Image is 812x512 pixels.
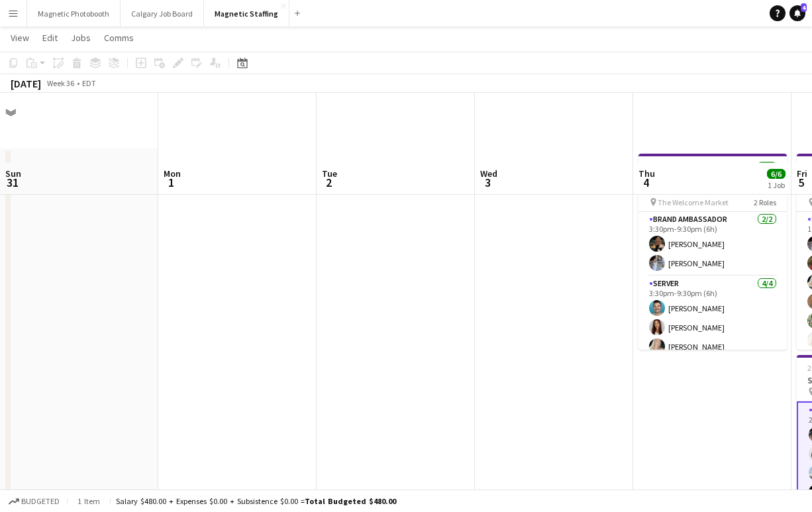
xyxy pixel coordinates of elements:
[322,168,337,179] span: Tue
[767,169,786,179] span: 6/6
[638,154,787,350] app-job-card: 3:30pm-9:30pm (6h)6/6Neutrogena Collagen Bank 3152 The Welcome Market2 RolesBrand Ambassador2/23:...
[116,496,396,506] div: Salary $480.00 + Expenses $0.00 + Subsistence $0.00 =
[320,175,337,190] span: 2
[797,168,807,179] span: Fri
[27,1,121,26] button: Magnetic Photobooth
[636,175,655,190] span: 4
[44,78,77,88] span: Week 36
[754,197,776,207] span: 2 Roles
[71,32,91,44] span: Jobs
[789,5,805,21] a: 4
[104,32,134,44] span: Comms
[305,496,396,506] span: Total Budgeted $480.00
[658,197,729,207] span: The Welcome Market
[121,1,204,26] button: Calgary Job Board
[42,32,58,44] span: Edit
[768,180,785,190] div: 1 Job
[5,168,21,179] span: Sun
[164,168,181,179] span: Mon
[99,29,139,46] a: Comms
[3,175,21,190] span: 31
[82,78,96,88] div: EDT
[5,29,34,46] a: View
[480,168,497,179] span: Wed
[758,162,776,172] span: 6/6
[638,168,655,179] span: Thu
[204,1,289,26] button: Magnetic Staffing
[638,212,787,276] app-card-role: Brand Ambassador2/23:30pm-9:30pm (6h)[PERSON_NAME][PERSON_NAME]
[11,77,41,90] div: [DATE]
[21,497,60,506] span: Budgeted
[66,29,96,46] a: Jobs
[649,162,717,172] span: 3:30pm-9:30pm (6h)
[37,29,63,46] a: Edit
[162,175,181,190] span: 1
[638,276,787,379] app-card-role: Server4/43:30pm-9:30pm (6h)[PERSON_NAME][PERSON_NAME][PERSON_NAME]
[795,175,807,190] span: 5
[11,32,29,44] span: View
[7,494,62,509] button: Budgeted
[478,175,497,190] span: 3
[801,3,807,12] span: 4
[73,496,105,506] span: 1 item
